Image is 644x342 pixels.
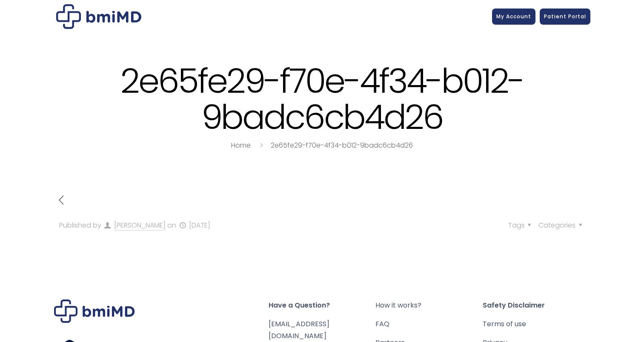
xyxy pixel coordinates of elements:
time: [DATE] [189,220,210,230]
span: Tags [508,220,534,230]
img: 2e65fe29-f70e-4f34-b012-9badc6cb4d26 [56,4,141,29]
i: author [103,220,112,230]
i: breadcrumbs separator [257,140,266,150]
a: How it works? [375,299,483,311]
span: Published by [59,220,101,230]
img: Brand Logo [54,299,135,323]
span: Patient Portal [544,13,586,20]
i: published [178,220,187,230]
a: Home [231,140,251,150]
a: previous post [54,194,69,208]
a: Patient Portal [540,9,590,25]
span: My Account [496,13,531,20]
span: Have a Question? [269,299,376,311]
a: Terms of use [483,318,590,330]
i: previous post [54,193,69,208]
a: [EMAIL_ADDRESS][DOMAIN_NAME] [269,319,329,341]
a: My Account [492,9,535,25]
a: FAQ [375,318,483,330]
span: Categories [538,220,585,230]
span: Safety Disclaimer [483,299,590,311]
span: on [167,220,176,230]
h1: 2e65fe29-f70e-4f34-b012-9badc6cb4d26 [54,63,590,135]
a: 2e65fe29-f70e-4f34-b012-9badc6cb4d26 [271,140,413,150]
a: [PERSON_NAME] [114,220,166,231]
